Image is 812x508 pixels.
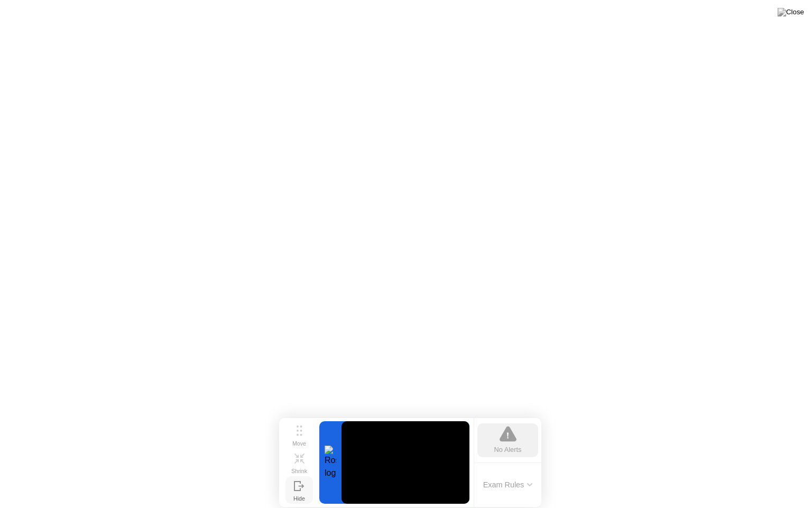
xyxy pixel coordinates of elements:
[291,468,307,474] div: Shrink
[285,476,313,504] button: Hide
[285,421,313,449] button: Move
[494,444,522,455] div: No Alerts
[292,440,306,447] div: Move
[285,449,313,476] button: Shrink
[480,480,536,489] button: Exam Rules
[293,495,305,502] div: Hide
[778,8,804,16] img: Close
